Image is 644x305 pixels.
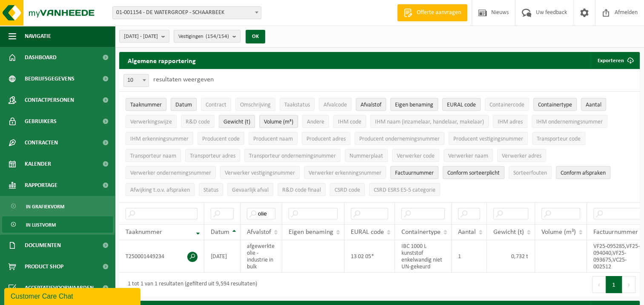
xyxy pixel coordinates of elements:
[330,183,365,196] button: CSRD codeCSRD code: Activate to sort
[395,170,434,176] span: Factuurnummer
[532,132,585,145] button: Transporteur codeTransporteur code: Activate to sort
[113,7,261,19] span: 01-001154 - DE WATERGROEP - SCHAARBEEK
[561,170,606,176] span: Conform afspraken
[397,4,467,21] a: Offerte aanvragen
[289,229,333,236] span: Eigen benaming
[25,89,74,111] span: Contactpersonen
[493,229,524,236] span: Gewicht (t)
[493,115,527,128] button: IHM adresIHM adres: Activate to sort
[220,166,300,179] button: Verwerker vestigingsnummerVerwerker vestigingsnummer: Activate to sort
[282,187,321,193] span: R&D code finaal
[452,240,487,273] td: 1
[319,98,352,111] button: AfvalcodeAfvalcode: Activate to sort
[126,132,193,145] button: IHM erkenningsnummerIHM erkenningsnummer: Activate to sort
[203,187,218,193] span: Status
[622,276,635,293] button: Next
[26,199,64,215] span: In grafiekvorm
[246,30,265,43] button: OK
[25,26,51,47] span: Navigatie
[487,240,535,273] td: 0,732 t
[126,166,216,179] button: Verwerker ondernemingsnummerVerwerker ondernemingsnummer: Activate to sort
[397,153,435,159] span: Verwerker code
[2,198,113,214] a: In grafiekvorm
[153,76,214,83] label: resultaten weergeven
[244,149,341,162] button: Transporteur ondernemingsnummerTransporteur ondernemingsnummer : Activate to sort
[447,102,476,108] span: EURAL code
[124,75,149,86] span: 10
[232,187,269,193] span: Gevaarlijk afval
[349,153,383,159] span: Nummerplaat
[509,166,552,179] button: SorteerfoutenSorteerfouten: Activate to sort
[259,115,298,128] button: Volume (m³)Volume (m³): Activate to sort
[202,136,240,142] span: Producent code
[123,277,257,292] div: 1 tot 1 van 1 resultaten (gefilterd uit 9,594 resultaten)
[458,229,476,236] span: Aantal
[185,149,240,162] button: Transporteur adresTransporteur adres: Activate to sort
[235,98,275,111] button: OmschrijvingOmschrijving: Activate to sort
[249,132,298,145] button: Producent naamProducent naam: Activate to sort
[444,149,493,162] button: Verwerker naamVerwerker naam: Activate to sort
[280,98,315,111] button: TaakstatusTaakstatus: Activate to sort
[498,119,523,125] span: IHM adres
[344,240,395,273] td: 13 02 05*
[126,115,177,128] button: VerwerkingswijzeVerwerkingswijze: Activate to sort
[25,68,74,89] span: Bedrijfsgegevens
[532,115,607,128] button: IHM ondernemingsnummerIHM ondernemingsnummer: Activate to sort
[264,119,293,125] span: Volume (m³)
[25,256,63,277] span: Product Shop
[374,187,435,193] span: CSRD ESRS E5-5 categorie
[201,98,231,111] button: ContractContract: Activate to sort
[25,132,58,153] span: Contracten
[119,30,169,43] button: [DATE] - [DATE]
[249,153,336,159] span: Transporteur ondernemingsnummer
[415,9,463,17] span: Offerte aanvragen
[206,34,229,39] count: (154/154)
[447,170,500,176] span: Conform sorteerplicht
[219,115,255,128] button: Gewicht (t)Gewicht (t): Activate to sort
[304,166,386,179] button: Verwerker erkenningsnummerVerwerker erkenningsnummer: Activate to sort
[370,115,489,128] button: IHM naam (inzamelaar, handelaar, makelaar)IHM naam (inzamelaar, handelaar, makelaar): Activate to...
[333,115,366,128] button: IHM codeIHM code: Activate to sort
[497,149,546,162] button: Verwerker adresVerwerker adres: Activate to sort
[351,229,384,236] span: EURAL code
[240,102,271,108] span: Omschrijving
[26,217,56,233] span: In lijstvorm
[130,170,211,176] span: Verwerker ondernemingsnummer
[278,183,326,196] button: R&D code finaalR&amp;D code finaal: Activate to sort
[345,149,388,162] button: NummerplaatNummerplaat: Activate to sort
[124,30,158,43] span: [DATE] - [DATE]
[174,30,240,43] button: Vestigingen(154/154)
[302,115,329,128] button: AndereAndere: Activate to sort
[442,98,481,111] button: EURAL codeEURAL code: Activate to sort
[197,132,244,145] button: Producent codeProducent code: Activate to sort
[126,229,162,236] span: Taaknummer
[4,286,142,305] iframe: chat widget
[25,175,57,196] span: Rapportage
[2,216,113,233] a: In lijstvorm
[323,102,347,108] span: Afvalcode
[25,235,61,256] span: Documenten
[513,170,547,176] span: Sorteerfouten
[227,183,273,196] button: Gevaarlijk afval : Activate to sort
[395,102,433,108] span: Eigen benaming
[536,119,603,125] span: IHM ondernemingsnummer
[284,102,310,108] span: Taakstatus
[130,102,162,108] span: Taaknummer
[306,136,346,142] span: Producent adres
[171,98,197,111] button: DatumDatum: Activate to sort
[186,119,210,125] span: R&D code
[533,98,577,111] button: ContainertypeContainertype: Activate to sort
[302,132,350,145] button: Producent adresProducent adres: Activate to sort
[130,136,189,142] span: IHM erkenningsnummer
[240,240,282,273] td: afgewerkte olie - industrie in bulk
[225,170,295,176] span: Verwerker vestigingsnummer
[338,119,361,125] span: IHM code
[204,240,240,273] td: [DATE]
[443,166,504,179] button: Conform sorteerplicht : Activate to sort
[392,149,439,162] button: Verwerker codeVerwerker code: Activate to sort
[130,119,172,125] span: Verwerkingswijze
[178,30,229,43] span: Vestigingen
[25,277,94,299] span: Acceptatievoorwaarden
[130,187,190,193] span: Afwijking t.o.v. afspraken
